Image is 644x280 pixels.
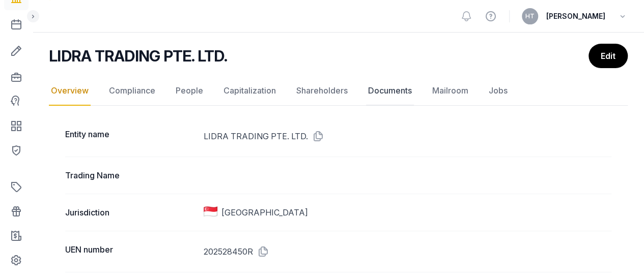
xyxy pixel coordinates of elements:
span: HT [525,13,535,19]
a: Mailroom [430,76,470,106]
h2: LIDRA TRADING PTE. LTD. [49,47,227,65]
nav: Tabs [49,76,628,106]
iframe: Chat Widget [461,162,644,280]
dt: Trading Name [65,169,195,181]
a: Jobs [487,76,510,106]
a: Capitalization [221,76,278,106]
a: People [174,76,205,106]
dd: LIDRA TRADING PTE. LTD. [204,128,611,144]
dd: 202528450R [204,243,611,260]
span: [PERSON_NAME] [546,10,605,22]
dt: Jurisdiction [65,206,195,219]
span: [GEOGRAPHIC_DATA] [221,206,308,219]
a: Compliance [107,76,157,106]
dt: Entity name [65,128,195,144]
button: HT [522,8,538,24]
a: Overview [49,76,91,106]
a: Shareholders [294,76,350,106]
dt: UEN number [65,243,195,260]
a: Documents [366,76,414,106]
a: Edit [589,44,628,68]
